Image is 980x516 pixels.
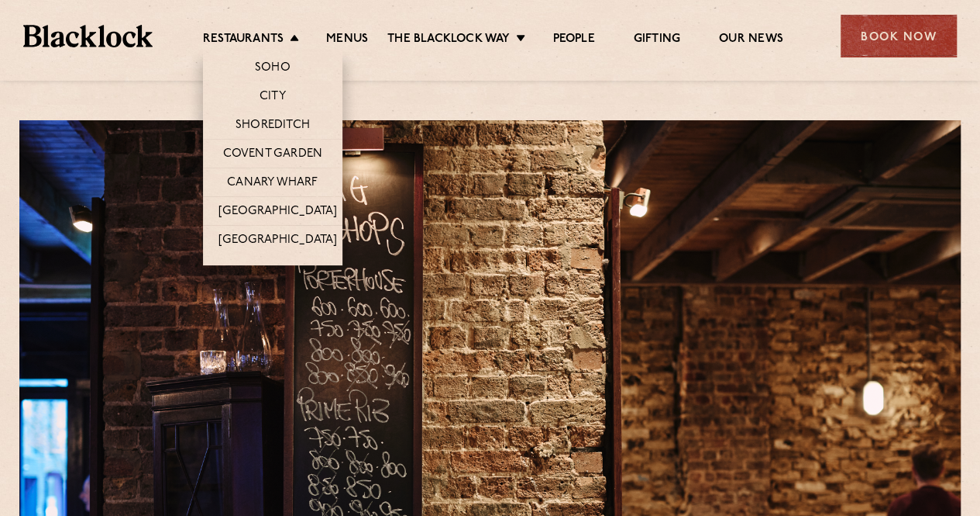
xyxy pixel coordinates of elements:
a: [GEOGRAPHIC_DATA] [218,233,337,250]
a: City [260,89,286,106]
a: The Blacklock Way [387,32,510,49]
a: [GEOGRAPHIC_DATA] [218,204,337,221]
a: People [552,32,594,49]
a: Menus [326,32,368,49]
a: Soho [255,61,291,78]
a: Covent Garden [223,147,323,164]
div: Book Now [841,15,957,57]
a: Gifting [634,32,680,49]
a: Our News [719,32,783,49]
a: Canary Wharf [227,175,318,192]
a: Shoreditch [236,118,310,135]
img: BL_Textured_Logo-footer-cropped.svg [23,25,153,47]
a: Restaurants [203,32,284,49]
